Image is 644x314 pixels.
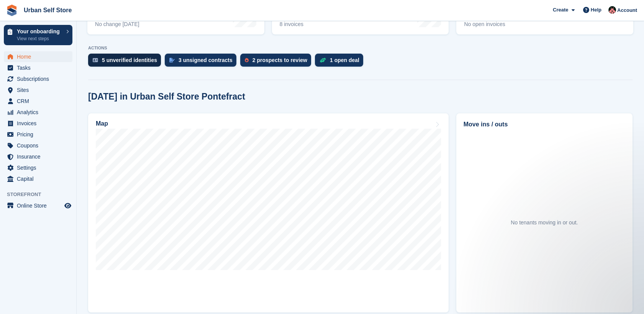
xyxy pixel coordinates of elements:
a: menu [4,129,72,140]
a: menu [4,85,72,95]
img: verify_identity-adf6edd0f0f0b5bbfe63781bf79b02c33cf7c696d77639b501bdc392416b5a36.svg [93,58,98,62]
a: menu [4,118,72,129]
img: contract_signature_icon-13c848040528278c33f63329250d36e43548de30e8caae1d1a13099fd9432cc5.svg [169,58,175,62]
span: Analytics [17,107,63,118]
span: Pricing [17,129,63,140]
h2: Map [96,120,108,127]
p: Your onboarding [17,29,62,34]
a: menu [4,74,72,84]
span: Subscriptions [17,74,63,84]
p: View next steps [17,35,62,42]
span: Home [17,51,63,62]
span: CRM [17,96,63,106]
a: menu [4,96,72,106]
a: menu [4,173,72,184]
img: Josh Marshall [608,6,616,14]
span: Invoices [17,118,63,129]
h2: [DATE] in Urban Self Store Pontefract [88,92,245,102]
span: Create [553,6,568,14]
span: Sites [17,85,63,95]
a: menu [4,151,72,162]
img: deal-1b604bf984904fb50ccaf53a9ad4b4a5d6e5aea283cecdc64d6e3604feb123c2.svg [320,57,326,63]
a: Map [88,113,449,312]
div: 3 unsigned contracts [179,57,233,63]
div: 8 invoices [280,21,337,28]
span: Settings [17,162,63,173]
a: 1 open deal [315,54,367,70]
a: menu [4,62,72,73]
span: Storefront [7,191,76,198]
img: stora-icon-8386f47178a22dfd0bd8f6a31ec36ba5ce8667c1dd55bd0f319d3a0aa187defe.svg [6,5,18,16]
div: 1 open deal [330,57,359,63]
span: Capital [17,173,63,184]
div: 5 unverified identities [102,57,157,63]
span: Account [617,7,637,14]
span: Online Store [17,200,63,211]
a: Urban Self Store [21,4,75,16]
a: Preview store [63,201,72,210]
a: menu [4,162,72,173]
a: menu [4,51,72,62]
div: 2 prospects to review [252,57,307,63]
span: Tasks [17,62,63,73]
a: 2 prospects to review [240,54,315,70]
img: prospect-51fa495bee0391a8d652442698ab0144808aea92771e9ea1ae160a38d050c398.svg [245,58,249,62]
div: No change [DATE] [95,21,139,28]
span: Help [591,6,601,14]
h2: Move ins / outs [464,120,625,129]
span: Coupons [17,140,63,151]
div: No open invoices [464,21,516,28]
a: Your onboarding View next steps [4,25,72,45]
p: ACTIONS [88,46,633,51]
a: 3 unsigned contracts [165,54,240,70]
a: menu [4,200,72,211]
a: menu [4,140,72,151]
span: Insurance [17,151,63,162]
div: No tenants moving in or out. [511,219,578,227]
a: 5 unverified identities [88,54,165,70]
a: menu [4,107,72,118]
